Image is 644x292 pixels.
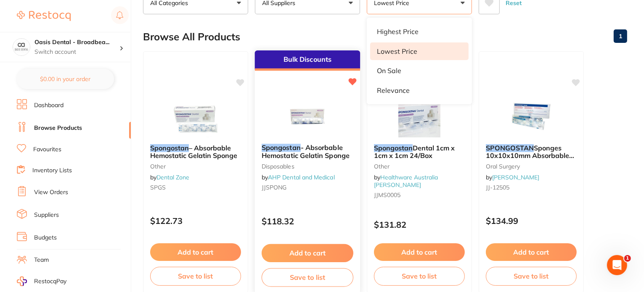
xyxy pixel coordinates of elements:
b: SPONGOSTAN Sponges 10x10x10mm Absorbable Gelatin Pack of 24 [486,144,577,160]
img: Restocq Logo [17,11,71,21]
b: Spongostan – Absorbable Hemostatic Gelatin Sponge [150,144,241,160]
p: $134.99 [486,216,577,226]
span: SPGS [150,184,166,191]
a: AHP Dental and Medical [268,174,335,181]
div: Bulk Discounts [255,50,360,71]
a: Dashboard [34,101,64,110]
button: Save to list [262,268,353,287]
a: Budgets [34,234,57,242]
p: $131.82 [374,220,465,229]
a: Inventory Lists [32,166,72,175]
a: [PERSON_NAME] [492,174,539,181]
p: Highest Price [377,28,419,35]
img: Oasis Dental - Broadbeach [13,39,30,55]
img: RestocqPay [17,276,27,286]
span: Dental 1cm x 1cm x 1cm 24/Box [374,144,455,160]
span: by [374,174,438,189]
p: Relevance [377,87,410,94]
em: Spongostan [262,143,301,152]
small: other [374,163,465,170]
img: Spongostan – Absorbable Hemostatic Gelatin Sponge [168,95,223,137]
span: RestocqPay [34,277,66,286]
small: other [150,163,241,170]
img: Spongostan Dental 1cm x 1cm x 1cm 24/Box [392,95,447,137]
span: by [262,174,335,181]
a: RestocqPay [17,276,66,286]
span: 1 [624,255,631,262]
b: Spongostan - Absorbable Hemostatic Gelatin Sponge [262,144,353,159]
a: Team [34,256,49,264]
img: Spongostan - Absorbable Hemostatic Gelatin Sponge [280,95,335,137]
a: Suppliers [34,211,59,219]
p: On Sale [377,67,401,74]
span: JJ-12505 [486,184,509,191]
iframe: Intercom live chat [607,255,627,275]
em: SPONGOSTAN [486,144,534,152]
p: Lowest Price [377,47,417,55]
button: $0.00 in your order [17,69,114,89]
a: Dental Zone [156,174,189,181]
a: Browse Products [34,124,82,132]
span: by [150,174,189,181]
small: disposables [262,163,353,169]
span: Sponges 10x10x10mm Absorbable Gelatin Pack of 24 [486,144,574,168]
button: Add to cart [374,243,465,261]
h2: Browse All Products [143,31,240,43]
a: View Orders [34,188,68,197]
span: JJMS0005 [374,191,400,199]
p: $118.32 [262,216,353,226]
b: Spongostan Dental 1cm x 1cm x 1cm 24/Box [374,144,465,160]
button: Add to cart [486,243,577,261]
em: Spongostan [150,144,189,152]
a: Healthware Australia [PERSON_NAME] [374,174,438,189]
button: Save to list [486,267,577,285]
span: JJSPONG [262,184,287,191]
p: $122.73 [150,216,241,226]
span: - Absorbable Hemostatic Gelatin Sponge [262,143,350,160]
small: oral surgery [486,163,577,170]
button: Save to list [150,267,241,285]
a: Restocq Logo [17,6,71,26]
a: 1 [614,28,627,45]
button: Add to cart [150,243,241,261]
p: Switch account [34,48,119,56]
span: – Absorbable Hemostatic Gelatin Sponge [150,144,237,160]
h4: Oasis Dental - Broadbeach [34,38,119,47]
em: Spongostan [374,144,413,152]
img: SPONGOSTAN Sponges 10x10x10mm Absorbable Gelatin Pack of 24 [504,95,559,137]
button: Save to list [374,267,465,285]
span: by [486,174,539,181]
button: Add to cart [262,244,353,262]
a: Favourites [33,145,61,154]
